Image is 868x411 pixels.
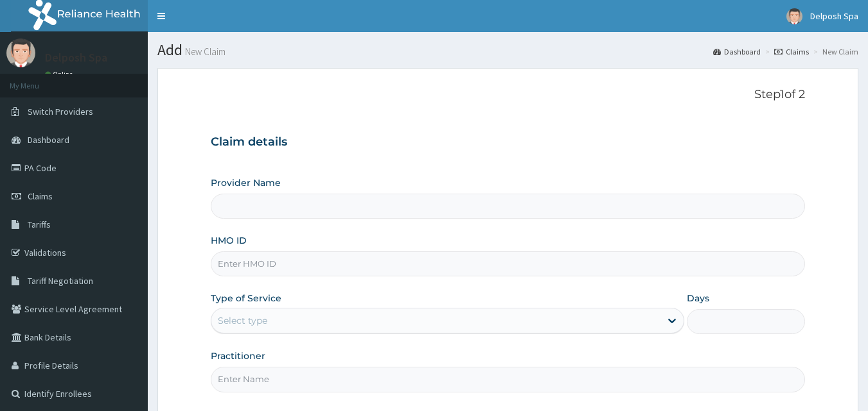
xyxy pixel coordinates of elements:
[182,47,226,56] small: New Claim
[211,292,281,305] label: Type of Service
[45,52,107,63] p: Delposh Spa
[774,46,809,57] a: Claims
[28,106,93,117] span: Switch Providers
[211,135,806,149] h3: Claim details
[28,275,93,287] span: Tariff Negotiation
[810,10,858,22] span: Delposh Spa
[211,176,281,189] label: Provider Name
[713,46,761,57] a: Dashboard
[45,70,76,79] a: Online
[28,219,51,230] span: Tariffs
[786,8,802,24] img: User Image
[157,42,858,58] h1: Add
[211,349,265,362] label: Practitioner
[211,88,806,102] p: Step 1 of 2
[810,46,858,57] li: New Claim
[6,38,35,67] img: User Image
[218,314,267,327] div: Select type
[211,251,806,276] input: Enter HMO ID
[28,134,69,146] span: Dashboard
[687,292,709,305] label: Days
[211,367,806,392] input: Enter Name
[28,190,53,202] span: Claims
[211,234,247,247] label: HMO ID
